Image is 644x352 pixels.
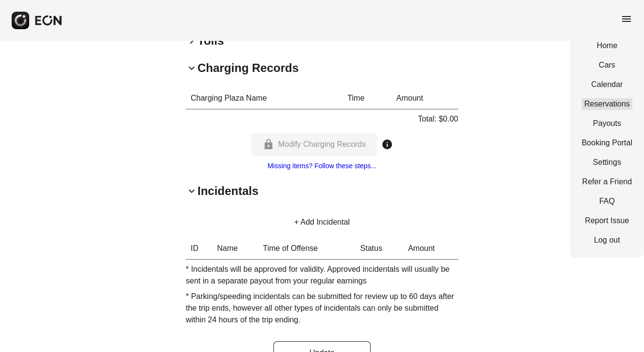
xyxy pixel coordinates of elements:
[582,215,632,227] a: Report Issue
[582,118,632,129] a: Payouts
[356,238,403,260] th: Status
[403,238,458,260] th: Amount
[283,211,361,234] button: + Add Incidental
[582,40,632,52] a: Home
[186,185,197,197] span: keyboard_arrow_down
[197,60,299,76] h2: Charging Records
[392,88,458,109] th: Amount
[186,35,197,47] span: keyboard_arrow_right
[186,88,342,109] th: Charging Plaza Name
[186,264,458,287] p: * Incidentals will be approved for validity. Approved incidentals will usually be sent in a separ...
[258,238,356,260] th: Time of Offense
[582,59,632,71] a: Cars
[186,238,212,260] th: ID
[186,62,197,74] span: keyboard_arrow_down
[186,291,458,326] p: * Parking/speeding incidentals can be submitted for review up to 60 days after the trip ends, how...
[212,238,258,260] th: Name
[582,98,632,110] a: Reservations
[197,183,258,199] h2: Incidentals
[582,157,632,168] a: Settings
[418,113,458,125] p: Total: $0.00
[582,234,632,246] a: Log out
[621,13,632,25] span: menu
[582,79,632,90] a: Calendar
[197,33,224,49] h2: Tolls
[582,176,632,188] a: Refer a Friend
[582,137,632,149] a: Booking Portal
[342,88,391,109] th: Time
[381,139,393,150] span: info
[268,162,376,170] a: Missing items? Follow these steps...
[582,195,632,207] a: FAQ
